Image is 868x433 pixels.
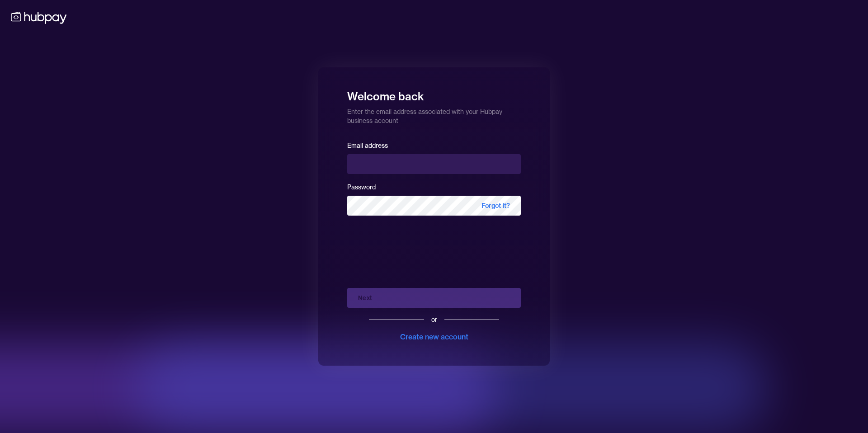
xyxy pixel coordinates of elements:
[431,315,437,324] div: or
[347,104,521,125] p: Enter the email address associated with your Hubpay business account
[471,196,521,216] span: Forgot it?
[347,84,521,104] h1: Welcome back
[347,183,376,191] label: Password
[347,141,388,150] label: Email address
[400,331,468,342] div: Create new account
